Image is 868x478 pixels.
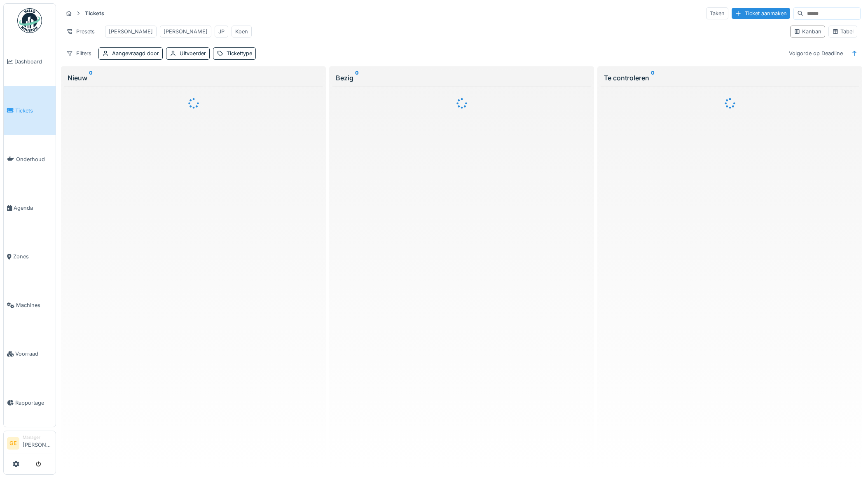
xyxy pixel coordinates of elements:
div: JP [218,28,225,35]
div: [PERSON_NAME] [109,28,153,35]
span: Voorraad [15,350,52,358]
a: GE Manager[PERSON_NAME] [7,434,52,454]
a: Voorraad [4,330,56,378]
span: Dashboard [14,58,52,66]
span: Tickets [15,107,52,115]
div: Volgorde op Deadline [785,47,847,59]
a: Machines [4,281,56,330]
a: Agenda [4,183,56,232]
div: Kanban [794,28,821,35]
div: Tickettype [227,49,252,57]
sup: 0 [355,73,359,83]
div: Koen [235,28,248,35]
div: Presets [63,26,98,37]
sup: 0 [651,73,655,83]
div: Nieuw [68,73,319,83]
sup: 0 [89,73,93,83]
span: Onderhoud [16,155,52,163]
div: Ticket aanmaken [732,8,790,19]
span: Machines [16,301,52,309]
a: Onderhoud [4,135,56,183]
div: Aangevraagd door [112,49,159,57]
li: [PERSON_NAME] [23,434,52,452]
span: Rapportage [15,399,52,407]
a: Rapportage [4,378,56,427]
div: Filters [63,47,95,59]
div: Taken [706,7,728,19]
a: Tickets [4,86,56,135]
span: Zones [13,253,52,260]
a: Zones [4,232,56,281]
div: Bezig [336,73,587,83]
strong: Tickets [82,9,108,17]
div: [PERSON_NAME] [164,28,208,35]
div: Tabel [832,28,854,35]
li: GE [7,437,19,450]
div: Te controleren [604,73,856,83]
div: Uitvoerder [180,49,206,57]
img: Badge_color-CXgf-gQk.svg [17,8,42,33]
span: Agenda [14,204,52,212]
div: Manager [23,434,52,441]
a: Dashboard [4,37,56,86]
